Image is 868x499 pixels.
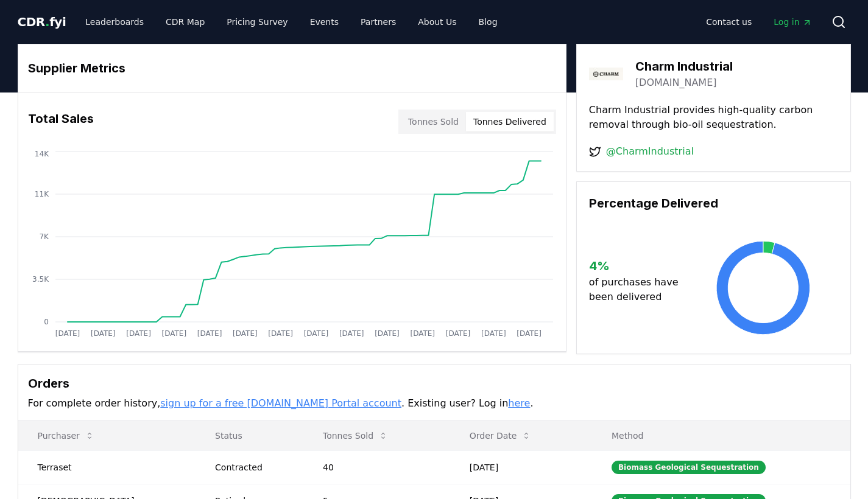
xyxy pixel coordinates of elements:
a: Blog [469,11,507,33]
a: CDR.fyi [18,13,66,30]
tspan: [DATE] [339,329,364,338]
p: Status [205,430,294,442]
a: Leaderboards [76,11,153,33]
a: sign up for a free [DOMAIN_NAME] Portal account [160,397,401,409]
tspan: 3.5K [32,275,49,284]
tspan: [DATE] [517,329,542,338]
h3: Orders [28,374,841,393]
td: Terraset [18,450,196,484]
td: 40 [303,450,450,484]
div: Contracted [215,461,294,473]
h3: Supplier Metrics [28,59,556,77]
a: Pricing Survey [217,11,297,33]
tspan: [DATE] [55,329,80,338]
div: Biomass Geological Sequestration [612,461,766,474]
button: Order Date [460,424,542,448]
td: [DATE] [450,450,592,484]
h3: Percentage Delivered [589,194,838,212]
button: Tonnes Sold [313,424,398,448]
tspan: [DATE] [268,329,293,338]
tspan: [DATE] [126,329,151,338]
tspan: 7K [39,232,49,241]
h3: Total Sales [28,110,94,134]
nav: Main [76,11,507,33]
button: Tonnes Delivered [466,112,554,131]
a: Partners [351,11,406,33]
p: Charm Industrial provides high-quality carbon removal through bio-oil sequestration. [589,103,838,132]
a: CDR Map [156,11,214,33]
button: Tonnes Sold [401,112,466,131]
a: here [508,397,530,409]
tspan: [DATE] [303,329,328,338]
a: @CharmIndustrial [606,144,694,159]
p: of purchases have been delivered [589,275,688,304]
h3: 4 % [589,257,688,275]
tspan: [DATE] [161,329,186,338]
a: Log in [764,11,821,33]
span: Log in [774,16,811,28]
span: CDR fyi [18,15,66,29]
a: [DOMAIN_NAME] [635,75,717,90]
tspan: [DATE] [233,329,258,338]
tspan: 0 [44,318,49,326]
tspan: [DATE] [90,329,115,338]
tspan: [DATE] [445,329,470,338]
nav: Main [696,11,821,33]
p: Method [602,430,841,442]
tspan: [DATE] [410,329,435,338]
tspan: [DATE] [481,329,506,338]
h3: Charm Industrial [635,57,733,75]
a: Contact us [696,11,761,33]
a: Events [300,11,348,33]
a: About Us [408,11,466,33]
tspan: 11K [34,190,49,198]
tspan: 14K [34,150,49,158]
img: Charm Industrial-logo [589,57,623,91]
span: . [45,15,49,29]
tspan: [DATE] [375,329,400,338]
button: Purchaser [28,424,104,448]
tspan: [DATE] [197,329,222,338]
p: For complete order history, . Existing user? Log in . [28,396,841,411]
